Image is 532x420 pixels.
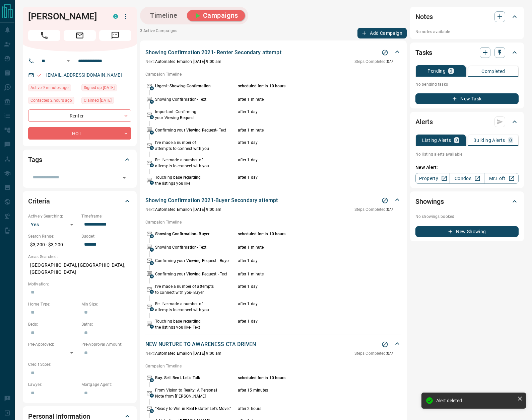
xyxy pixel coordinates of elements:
[155,174,236,186] p: Touching base regarding the listings you like
[238,127,373,133] p: after 1 minute
[81,382,131,388] p: Mortgage Agent:
[238,375,373,381] p: scheduled for: in 10 hours
[30,84,69,91] span: Active 9 minutes ago
[37,73,42,78] svg: Email Valid
[28,213,78,219] p: Actively Searching:
[28,341,78,347] p: Pre-Approved:
[155,271,236,277] p: Confirming your Viewing Request - Text
[415,164,519,171] p: New Alert:
[155,406,236,412] p: “Ready to Win in Real Estate? Let’s Move.”
[81,97,131,106] div: Tue Aug 25 2020
[155,109,236,121] p: Important: Confirming your Viewing Request
[28,127,131,140] div: HOT
[28,321,78,327] p: Beds:
[150,274,154,278] span: A
[64,30,96,41] span: Email
[28,260,131,278] p: [GEOGRAPHIC_DATA], [GEOGRAPHIC_DATA], [GEOGRAPHIC_DATA]
[150,248,154,252] span: A
[150,325,154,329] span: A
[155,96,236,102] p: Showing Confirmation- Text
[145,195,401,214] div: Showing Confirmation 2021-Buyer Secondary attemptStop CampaignNext:Automated Emailon [DATE] 9:00 ...
[473,138,505,143] p: Building Alerts
[28,84,78,93] div: Sat Aug 16 2025
[354,207,387,212] span: Steps Completed:
[415,114,519,130] div: Alerts
[415,193,519,209] div: Showings
[81,213,131,219] p: Timeframe:
[28,382,78,388] p: Lawyer:
[238,157,373,169] p: after 1 day
[28,97,78,106] div: Sat Aug 16 2025
[145,363,401,369] p: Campaign Timeline
[145,196,278,204] p: Showing Confirmation 2021-Buyer Secondary attempt
[28,281,131,287] p: Motivation:
[509,138,512,143] p: 0
[415,214,519,220] p: No showings booked
[46,72,122,78] a: [EMAIL_ADDRESS][DOMAIN_NAME]
[238,258,373,264] p: after 1 day
[238,140,373,152] p: after 1 day
[415,226,519,237] button: New Showing
[422,138,451,143] p: Listing Alerts
[155,244,236,250] p: Showing Confirmation- Text
[238,96,373,102] p: after 1 minute
[238,271,373,277] p: after 1 minute
[155,127,236,133] p: Confirming your Viewing Request- Text
[28,239,78,250] p: $3,200 - $3,200
[28,254,131,260] p: Areas Searched:
[150,394,154,398] span: A
[415,11,433,22] h2: Notes
[150,115,154,119] span: A
[28,152,131,168] div: Tags
[145,340,256,348] p: NEW NURTURE TO AWARENESS CTA DRIVEN
[150,146,154,150] span: A
[155,318,236,330] p: Touching base regarding the listings you like- Text
[354,351,387,356] span: Steps Completed:
[150,181,154,185] span: A
[155,258,236,264] p: Confirming your Viewing Request - Buyer
[145,49,281,57] p: Showing Confirmation 2021- Renter Secondary attempt
[238,283,373,296] p: after 1 day
[354,59,393,65] p: 0 / 7
[238,301,373,313] p: after 1 day
[140,28,177,38] p: 3 Active Campaigns
[354,350,393,356] p: 0 / 7
[238,174,373,186] p: after 1 day
[145,71,401,77] p: Campaign Timeline
[155,375,236,381] p: Buy. Sell. Rent. Let’s Talk
[238,83,373,89] p: scheduled for: in 10 hours
[150,409,154,413] span: A
[415,151,519,157] p: No listing alerts available
[238,231,373,237] p: scheduled for: in 10 hours
[81,233,131,239] p: Budget:
[28,154,42,165] h2: Tags
[155,283,236,296] p: I've made a number of attempts to connect with you- Buyer
[155,157,236,169] p: Re: I've made a number of attempts to connect with you
[28,11,103,22] h1: [PERSON_NAME]
[145,339,401,358] div: NEW NURTURE TO AWARENESS CTA DRIVENStop CampaignNext:Automated Emailon [DATE] 9:00 amSteps Comple...
[354,206,393,213] p: 0 / 7
[30,97,72,104] span: Contacted 2 hours ago
[415,196,444,207] h2: Showings
[145,219,401,225] p: Campaign Timeline
[357,28,407,38] button: Add Campaign
[415,45,519,61] div: Tasks
[481,69,505,74] p: Completed
[28,109,131,122] div: Renter
[380,195,390,205] button: Stop Campaign
[81,301,131,307] p: Min Size:
[380,339,390,349] button: Stop Campaign
[145,59,155,64] span: Next:
[28,30,60,41] span: Call
[155,83,236,89] p: Urgent: Showing Confirmation
[238,387,373,399] p: after 15 minutes
[150,86,154,90] span: A
[155,301,236,313] p: Re: I've made a number of attempts to connect with you
[150,163,154,167] span: A
[150,234,154,238] span: A
[84,97,112,104] span: Claimed [DATE]
[155,140,236,152] p: I've made a number of attempts to connect with you
[145,351,155,356] span: Next:
[81,321,131,327] p: Baths:
[28,361,131,367] p: Credit Score:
